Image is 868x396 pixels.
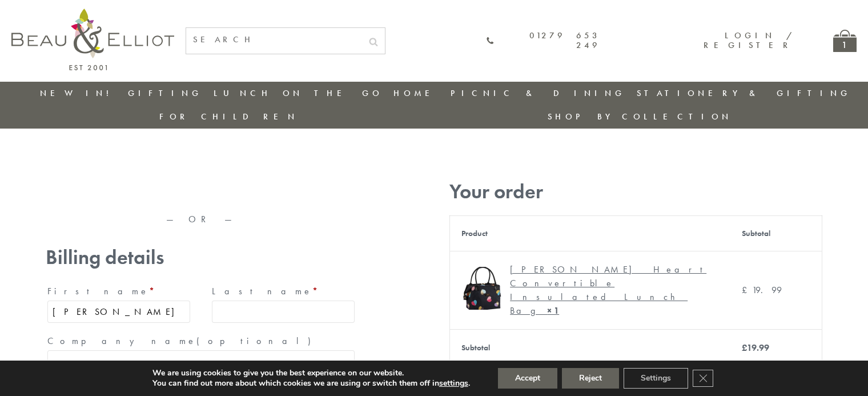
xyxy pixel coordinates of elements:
p: — OR — [46,214,356,225]
a: Emily convertible lunch bag [PERSON_NAME] Heart Convertible Insulated Lunch Bag× 1 [461,263,719,318]
a: Shop by collection [548,111,732,122]
a: 01279 653 249 [486,31,600,51]
a: Home [393,87,439,99]
th: Subtotal [730,215,822,251]
p: We are using cookies to give you the best experience on our website. [152,368,470,378]
strong: × 1 [547,305,559,317]
a: Stationery & Gifting [637,87,851,99]
button: Reject [562,368,619,389]
label: Company name [47,332,355,350]
button: Accept [498,368,557,389]
img: Emily convertible lunch bag [461,267,504,310]
input: SEARCH [186,28,362,51]
th: Subtotal [450,329,730,366]
button: settings [439,378,468,389]
a: New in! [40,87,116,99]
a: 1 [833,30,857,52]
label: Last name [212,282,355,301]
span: £ [742,284,752,296]
button: Settings [624,368,688,389]
bdi: 19.99 [742,342,769,354]
span: (optional) [196,335,318,347]
span: £ [742,342,747,354]
button: Close GDPR Cookie Banner [693,370,713,387]
p: You can find out more about which cookies we are using or switch them off in . [152,378,470,389]
a: Gifting [128,87,202,99]
h3: Your order [449,180,822,203]
a: Lunch On The Go [214,87,383,99]
img: logo [11,9,174,70]
label: First name [47,282,190,301]
div: [PERSON_NAME] Heart Convertible Insulated Lunch Bag [510,263,710,318]
a: Login / Register [704,30,793,51]
a: For Children [159,111,298,122]
a: Picnic & Dining [451,87,625,99]
th: Product [450,215,730,251]
bdi: 19.99 [742,284,782,296]
h3: Billing details [46,246,356,269]
iframe: Secure express checkout frame [43,175,359,203]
